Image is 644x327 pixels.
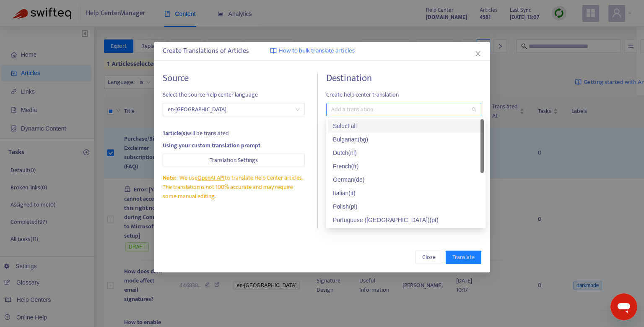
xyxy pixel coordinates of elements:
[270,46,355,56] a: How to bulk translate articles
[475,50,481,57] span: close
[333,148,479,157] div: Dutch ( nl )
[326,73,481,84] h4: Destination
[210,156,258,165] span: Translation Settings
[473,49,483,58] button: Close
[270,47,277,54] img: image-link
[326,90,481,99] span: Create help center translation
[610,293,637,320] iframe: Button to launch messaging window
[415,251,442,264] button: Close
[163,46,481,56] div: Create Translations of Articles
[163,73,305,84] h4: Source
[168,103,300,116] span: en-gb
[163,154,305,167] button: Translation Settings
[333,215,479,225] div: Portuguese ([GEOGRAPHIC_DATA]) ( pt )
[422,253,436,262] span: Close
[197,173,225,183] a: OpenAI API
[333,121,479,131] div: Select all
[333,135,479,144] div: Bulgarian ( bg )
[163,90,305,99] span: Select the source help center language
[333,202,479,211] div: Polish ( pl )
[446,251,481,264] button: Translate
[163,129,305,138] div: will be translated
[163,173,305,201] div: We use to translate Help Center articles. The translation is not 100% accurate and may require so...
[333,188,479,198] div: Italian ( it )
[163,128,187,138] strong: 1 article(s)
[328,119,484,133] div: Select all
[163,141,305,150] div: Using your custom translation prompt
[163,173,176,183] span: Note:
[279,46,355,56] span: How to bulk translate articles
[333,162,479,171] div: French ( fr )
[333,175,479,184] div: German ( de )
